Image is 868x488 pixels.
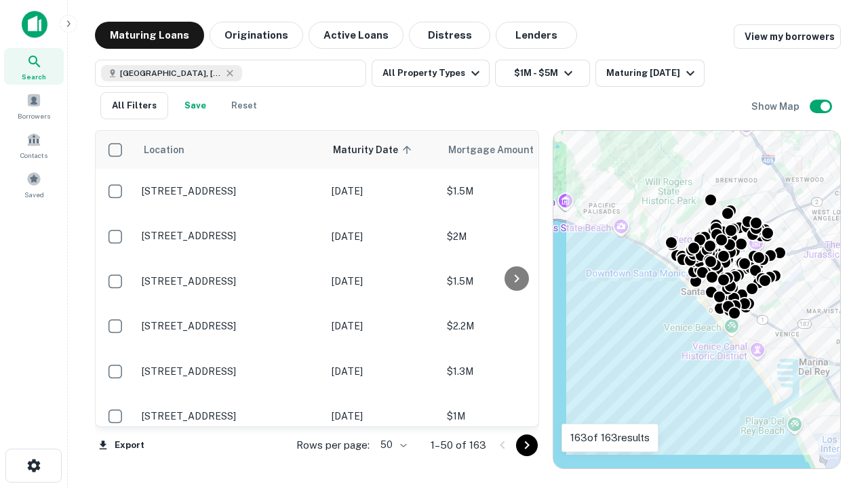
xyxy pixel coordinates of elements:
iframe: Chat Widget [800,380,868,445]
p: [STREET_ADDRESS] [142,410,318,422]
span: Mortgage Amount [448,142,551,158]
p: $1M [447,409,583,424]
p: 1–50 of 163 [431,437,486,453]
a: Borrowers [4,87,64,124]
button: Distress [409,22,490,49]
p: [STREET_ADDRESS] [142,365,318,378]
p: $2.2M [447,319,583,333]
span: Contacts [20,150,47,161]
p: 163 of 163 results [570,430,650,446]
p: [DATE] [332,229,433,244]
a: Saved [4,166,64,203]
th: Mortgage Amount [440,131,589,169]
span: [GEOGRAPHIC_DATA], [GEOGRAPHIC_DATA], [GEOGRAPHIC_DATA] [120,67,222,79]
p: [DATE] [332,409,433,424]
p: [DATE] [332,364,433,379]
th: Maturity Date [325,131,440,169]
span: Borrowers [18,110,50,121]
span: Maturity Date [333,142,416,158]
p: [DATE] [332,319,433,333]
button: Maturing Loans [95,22,204,49]
div: 50 [375,435,409,455]
a: Contacts [4,127,64,163]
button: Lenders [496,22,577,49]
p: $1.3M [447,364,583,379]
p: $1.5M [447,274,583,289]
p: $1.5M [447,184,583,199]
div: 0 0 [553,131,840,468]
p: [DATE] [332,184,433,199]
button: Reset [222,92,266,119]
a: Search [4,48,64,85]
a: View my borrowers [734,24,841,49]
span: Location [143,142,184,158]
span: Saved [24,189,44,200]
button: $1M - $5M [495,60,590,87]
p: Rows per page: [296,437,370,453]
p: [DATE] [332,274,433,289]
p: [STREET_ADDRESS] [142,185,318,197]
p: [STREET_ADDRESS] [142,320,318,332]
th: Location [135,131,325,169]
button: All Filters [100,92,168,119]
p: [STREET_ADDRESS] [142,275,318,287]
button: All Property Types [372,60,490,87]
span: Search [22,71,46,82]
button: Export [95,435,148,455]
button: Save your search to get updates of matches that match your search criteria. [174,92,217,119]
button: Active Loans [309,22,403,49]
p: [STREET_ADDRESS] [142,230,318,242]
p: $2M [447,229,583,244]
button: [GEOGRAPHIC_DATA], [GEOGRAPHIC_DATA], [GEOGRAPHIC_DATA] [95,60,366,87]
button: Originations [210,22,303,49]
div: Maturing [DATE] [606,65,698,81]
button: Maturing [DATE] [595,60,705,87]
button: Go to next page [516,434,538,456]
img: capitalize-icon.png [22,11,47,38]
h6: Show Map [751,99,802,114]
